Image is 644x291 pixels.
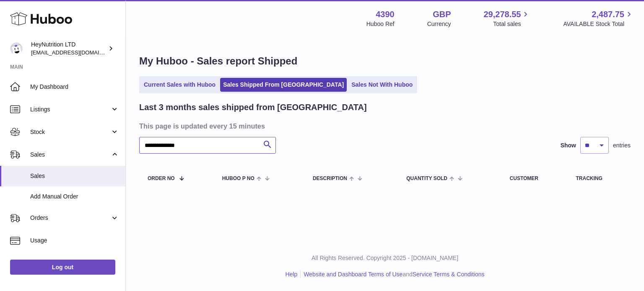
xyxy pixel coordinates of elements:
[406,176,447,181] span: Quantity Sold
[493,20,530,28] span: Total sales
[313,176,347,181] span: Description
[10,42,23,55] img: info@heynutrition.com
[222,176,254,181] span: Huboo P no
[483,9,530,28] a: 29,278.55 Total sales
[413,271,485,278] a: Service Terms & Conditions
[30,237,119,245] span: Usage
[30,106,110,113] span: Listings
[301,270,484,278] li: and
[30,128,110,136] span: Stock
[483,9,521,20] span: 29,278.55
[30,193,119,201] span: Add Manual Order
[139,121,628,131] h3: This page is updated every 15 minutes
[561,142,576,149] label: Show
[376,9,395,20] strong: 4390
[304,271,402,278] a: Website and Dashboard Terms of Use
[366,20,395,28] div: Huboo Ref
[10,260,115,275] a: Log out
[286,271,298,278] a: Help
[139,54,631,68] h1: My Huboo - Sales report Shipped
[427,20,451,28] div: Currency
[139,102,367,113] h2: Last 3 months sales shipped from [GEOGRAPHIC_DATA]
[30,151,110,159] span: Sales
[563,20,634,28] span: AVAILABLE Stock Total
[576,176,622,181] div: Tracking
[148,176,175,181] span: Order No
[592,9,624,20] span: 2,487.75
[31,41,106,57] div: HeyNutrition LTD
[132,254,637,262] p: All Rights Reserved. Copyright 2025 - [DOMAIN_NAME]
[30,83,119,91] span: My Dashboard
[433,9,451,20] strong: GBP
[31,49,123,56] span: [EMAIL_ADDRESS][DOMAIN_NAME]
[563,9,634,28] a: 2,487.75 AVAILABLE Stock Total
[510,176,559,181] div: Customer
[30,172,119,180] span: Sales
[30,214,110,222] span: Orders
[141,78,218,92] a: Current Sales with Huboo
[348,78,415,92] a: Sales Not With Huboo
[220,78,347,92] a: Sales Shipped From [GEOGRAPHIC_DATA]
[613,142,631,149] span: entries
